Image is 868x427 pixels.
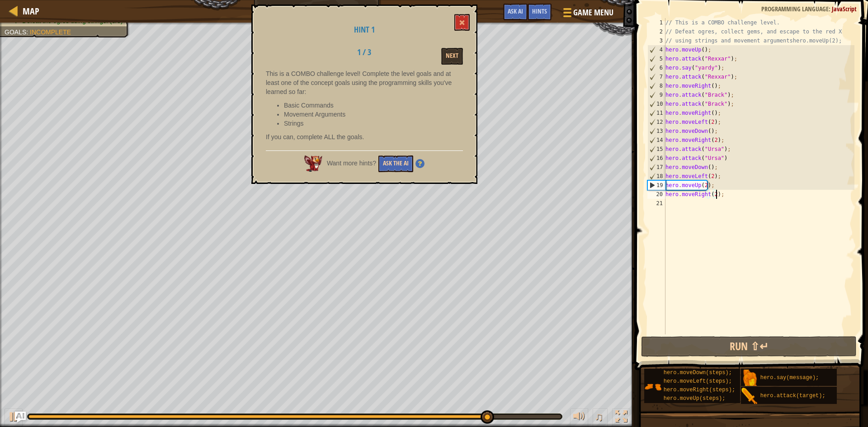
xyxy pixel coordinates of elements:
div: 2 [647,27,665,36]
img: portrait.png [644,378,661,395]
div: 15 [648,145,665,154]
span: hero.moveUp(steps); [664,395,726,402]
h2: 1 / 3 [336,48,392,57]
span: hero.moveRight(steps); [664,387,735,393]
div: 11 [648,108,665,117]
div: 5 [648,54,665,63]
button: Next [441,48,463,65]
div: 17 [648,163,665,172]
a: Map [18,5,39,17]
img: AI [304,155,322,172]
div: 1 [647,18,665,27]
button: Ask AI [503,4,528,20]
div: 3 [647,36,665,45]
img: portrait.png [741,388,758,405]
div: 20 [647,190,665,199]
span: JavaScript [832,5,857,13]
div: 10 [648,99,665,108]
span: Map [23,5,39,17]
button: Adjust volume [570,408,588,427]
li: Basic Commands [284,101,463,110]
span: Want more hints? [327,160,376,167]
span: : [26,28,30,36]
p: If you can, complete ALL the goals. [266,132,463,141]
button: Game Menu [556,4,619,25]
div: 9 [648,90,665,99]
span: hero.attack(target); [760,393,826,399]
span: : [829,5,832,13]
span: hero.moveLeft(steps); [664,378,732,385]
span: Game Menu [573,7,613,19]
button: Ask AI [15,412,26,422]
span: Incomplete [30,28,71,36]
div: 19 [648,181,665,190]
button: Run ⇧↵ [641,336,857,357]
button: Toggle fullscreen [612,408,630,427]
span: Ask AI [508,7,523,15]
div: 16 [648,154,665,163]
div: 14 [648,136,665,145]
div: 21 [647,199,665,208]
span: Goals [5,28,26,36]
span: hero.moveDown(steps); [664,370,732,376]
li: Strings [284,119,463,128]
button: ♫ [593,408,608,427]
div: 7 [648,72,665,81]
p: This is a COMBO challenge level! Complete the level goals and at least one of the concept goals u... [266,69,463,96]
button: Ctrl + P: Play [5,408,23,427]
div: 18 [648,172,665,181]
div: 8 [648,81,665,90]
span: Programming language [761,5,829,13]
div: 4 [648,45,665,54]
div: 6 [648,63,665,72]
div: 12 [648,117,665,127]
span: Hint 1 [354,24,375,35]
li: Movement Arguments [284,110,463,119]
span: ♫ [594,410,604,423]
span: hero.say(message); [760,375,819,381]
button: Ask the AI [378,155,413,172]
img: Hint [415,159,425,168]
div: 13 [648,127,665,136]
span: Hints [532,7,547,15]
img: portrait.png [741,370,758,387]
